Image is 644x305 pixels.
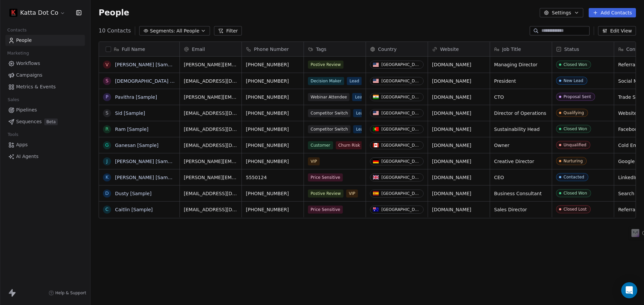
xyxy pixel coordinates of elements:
span: Campaigns [16,72,42,79]
span: Segments: [150,27,175,34]
span: [PERSON_NAME][EMAIL_ADDRESS][DOMAIN_NAME] [184,94,237,100]
span: Director of Operations [494,110,548,117]
button: Add Contacts [589,8,636,17]
span: Beta [44,119,58,125]
span: Tools [5,130,21,140]
span: [EMAIL_ADDRESS][DOMAIN_NAME] [184,142,237,149]
span: All People [176,27,199,34]
span: Decision Maker [308,77,344,85]
a: People [5,35,85,46]
a: [PERSON_NAME] [Sample] [115,159,177,164]
span: Marketing [4,48,32,58]
a: Sid [Sample] [115,110,145,116]
div: Country [366,42,428,56]
div: [GEOGRAPHIC_DATA] [381,79,421,83]
span: President [494,78,548,84]
a: [DOMAIN_NAME] [432,191,471,196]
div: [GEOGRAPHIC_DATA] [381,95,421,99]
span: Job Title [502,46,521,53]
span: VIP [308,157,320,165]
span: [EMAIL_ADDRESS][DOMAIN_NAME] [184,78,237,84]
a: Metrics & Events [5,81,85,92]
a: [DOMAIN_NAME] [432,78,471,84]
span: Postive Review [308,61,343,69]
button: Filter [214,26,242,35]
div: Closed Won [563,191,587,196]
button: Settings [540,8,583,17]
a: [DOMAIN_NAME] [432,159,471,164]
a: [PERSON_NAME] [Sample] [115,175,177,180]
a: Ram [Sample] [115,127,149,132]
span: Full Name [122,46,145,53]
span: Price Sensitive [308,173,343,181]
span: Sustainability Head [494,126,548,133]
span: [EMAIL_ADDRESS][DOMAIN_NAME] [184,126,237,133]
span: Country [378,46,397,53]
div: R [105,126,109,133]
span: Price Sensitive [308,206,343,214]
span: Sales [5,95,22,105]
div: Unqualified [563,143,586,147]
div: [GEOGRAPHIC_DATA] [381,207,421,212]
span: VIP [346,189,358,198]
span: [PERSON_NAME][EMAIL_ADDRESS][DOMAIN_NAME] [184,61,237,68]
span: People [99,8,129,18]
span: Katta Dot Co [20,8,58,17]
div: Phone Number [242,42,304,56]
span: Workflows [16,60,40,67]
span: [PERSON_NAME][EMAIL_ADDRESS][DOMAIN_NAME] [184,174,237,181]
span: Webinar Attendee [308,93,350,101]
span: Managing Director [494,61,548,68]
div: [GEOGRAPHIC_DATA] [381,159,421,164]
a: [DOMAIN_NAME] [432,110,471,116]
div: Job Title [490,42,552,56]
span: Competitor Switch [308,125,351,133]
span: Lead [353,125,368,133]
span: Contacts [4,25,30,35]
a: Apps [5,139,85,150]
span: [PHONE_NUMBER] [246,110,300,117]
span: Pipelines [16,106,37,113]
a: Ganesan [Sample] [115,143,159,148]
span: Owner [494,142,548,149]
button: Katta Dot Co [8,7,67,18]
a: Campaigns [5,70,85,81]
span: CEO [494,174,548,181]
a: [DOMAIN_NAME] [432,207,471,212]
div: Nurturing [563,159,583,163]
span: Metrics & Events [16,83,56,90]
a: Caitlin [Sample] [115,207,153,212]
div: Open Intercom Messenger [621,282,637,298]
div: [GEOGRAPHIC_DATA] [381,175,421,180]
span: Postive Review [308,189,343,198]
span: [PHONE_NUMBER] [246,78,300,84]
span: [EMAIL_ADDRESS][DOMAIN_NAME] [184,206,237,213]
span: Help & Support [55,290,86,296]
a: [DEMOGRAPHIC_DATA] [Sample] [115,78,191,84]
a: [PERSON_NAME] [Sample] [115,62,177,67]
div: Website [428,42,490,56]
a: SequencesBeta [5,116,85,127]
span: AI Agents [16,153,39,160]
span: Lead [347,77,362,85]
div: P [106,93,108,100]
div: Closed Won [563,62,587,67]
span: [EMAIL_ADDRESS][DOMAIN_NAME] [184,190,237,197]
div: Tags [304,42,366,56]
div: Email [180,42,241,56]
span: Sequences [16,118,42,125]
div: G [105,142,109,149]
a: [DOMAIN_NAME] [432,175,471,180]
div: S [106,77,109,84]
div: S [106,109,109,117]
span: Business Consultant [494,190,548,197]
button: Edit View [598,26,636,35]
span: Lead [352,93,367,101]
span: Churn Risk [336,141,363,149]
a: Pipelines [5,104,85,116]
span: Sales Director [494,206,548,213]
a: Dusty [Sample] [115,191,152,196]
div: D [105,190,109,197]
a: [DOMAIN_NAME] [432,143,471,148]
div: [GEOGRAPHIC_DATA] [381,111,421,116]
